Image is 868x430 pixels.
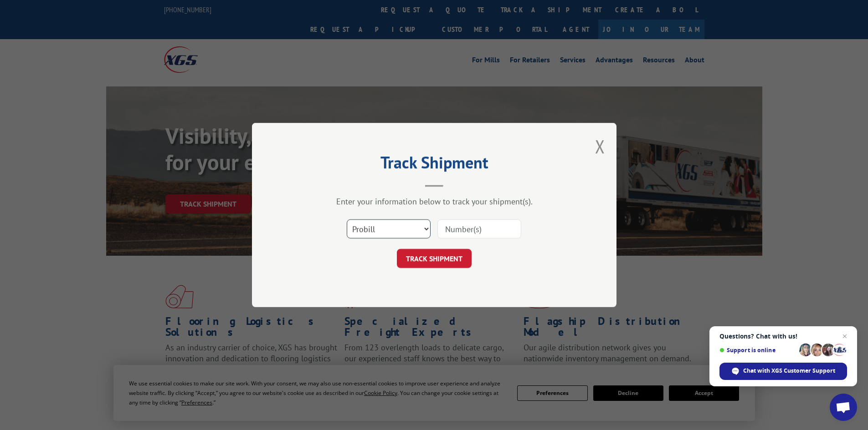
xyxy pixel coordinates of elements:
[397,249,472,268] button: TRACK SHIPMENT
[437,219,521,238] input: Number(s)
[298,196,571,207] div: Enter your information below to track your shipment(s).
[719,347,796,354] span: Support is online
[719,363,847,380] div: Chat with XGS Customer Support
[839,331,850,342] span: Close chat
[743,367,835,375] span: Chat with XGS Customer Support
[595,134,605,158] button: Close modal
[830,394,857,421] div: Open chat
[298,156,571,173] h2: Track Shipment
[719,333,847,340] span: Questions? Chat with us!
